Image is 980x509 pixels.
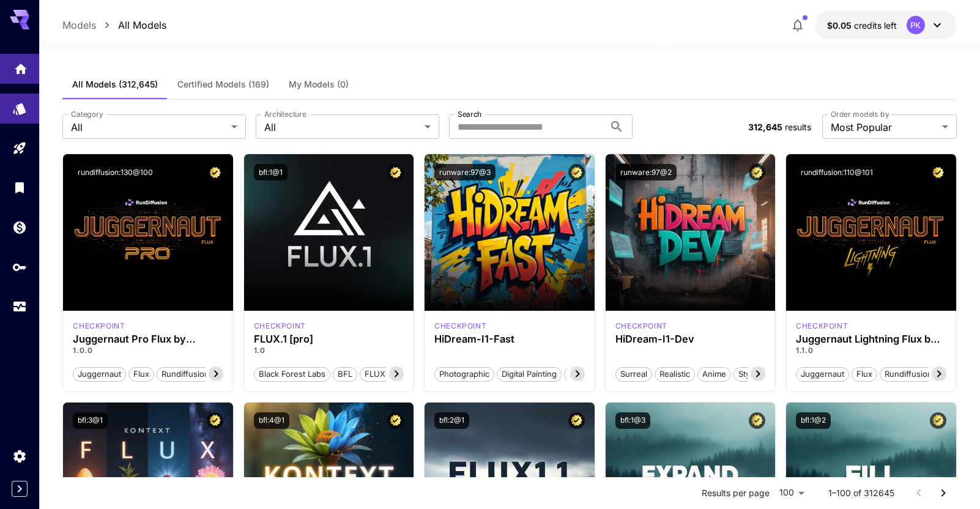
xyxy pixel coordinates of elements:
div: 100 [774,484,809,502]
span: BFL [333,368,357,381]
button: Certified Model – Vetted for best performance and includes a commercial license. [749,412,765,429]
span: Stylized [734,368,772,381]
div: API Keys [12,256,27,271]
p: 1.0.0 [73,345,223,356]
div: HiDream Dev [615,321,667,332]
button: flux [128,366,154,382]
span: FLUX.1 [pro] [360,368,416,381]
div: Wallet [12,220,27,235]
label: Order models by [831,109,889,119]
button: Digital Painting [497,366,562,382]
button: rundiffusion:110@101 [796,164,878,180]
span: My Models (0) [289,79,349,90]
button: bfl:1@1 [254,164,288,180]
div: Juggernaut Pro Flux by RunDiffusion [73,333,223,345]
button: Certified Model – Vetted for best performance and includes a commercial license. [930,412,946,429]
button: $0.05PK [815,11,957,39]
span: $0.05 [827,20,854,31]
button: Black Forest Labs [254,366,330,382]
span: Digital Painting [497,368,561,381]
span: Photographic [435,368,494,381]
div: Playground [12,141,27,156]
span: flux [852,368,877,381]
span: Black Forest Labs [254,368,330,381]
div: Library [12,180,27,195]
button: bfl:1@2 [796,412,831,429]
h3: HiDream-I1-Dev [615,333,765,345]
span: juggernaut [796,368,848,381]
p: Results per page [702,487,770,499]
p: checkpoint [796,321,848,332]
div: FLUX.1 D [796,321,848,332]
button: Certified Model – Vetted for best performance and includes a commercial license. [207,164,223,180]
button: runware:97@3 [434,164,496,180]
div: Usage [12,295,27,310]
span: Surreal [616,368,651,381]
p: 1.1.0 [796,345,946,356]
button: rundiffusion [157,366,214,382]
button: BFL [333,366,357,382]
p: checkpoint [434,321,486,332]
div: Settings [12,448,27,464]
div: PK [907,16,925,34]
button: rundiffusion [880,366,937,382]
button: Certified Model – Vetted for best performance and includes a commercial license. [568,412,585,429]
button: bfl:3@1 [73,412,108,429]
button: Expand sidebar [12,481,28,497]
button: Go to next page [931,481,956,505]
button: Anime [697,366,731,382]
p: checkpoint [254,321,306,332]
button: runware:97@2 [615,164,677,180]
h3: HiDream-I1-Fast [434,333,584,345]
span: All Models (312,645) [72,79,158,90]
button: Certified Model – Vetted for best performance and includes a commercial license. [387,412,404,429]
span: flux [129,368,154,381]
p: 1.0 [254,345,404,356]
p: checkpoint [615,321,667,332]
button: rundiffusion:130@100 [73,164,158,180]
span: All [71,120,226,135]
span: 312,645 [748,122,782,132]
span: Certified Models (169) [177,79,269,90]
h3: FLUX.1 [pro] [254,333,404,345]
button: bfl:2@1 [434,412,469,429]
span: rundiffusion [880,368,937,381]
span: Most Popular [831,120,937,135]
span: Anime [698,368,730,381]
div: $0.05 [827,19,897,32]
button: Certified Model – Vetted for best performance and includes a commercial license. [930,164,946,180]
button: Certified Model – Vetted for best performance and includes a commercial license. [749,164,765,180]
div: HiDream Fast [434,321,486,332]
button: flux [852,366,877,382]
label: Architecture [264,109,306,119]
button: juggernaut [73,366,126,382]
a: Models [62,18,96,32]
span: Realistic [655,368,694,381]
label: Search [458,109,481,119]
span: credits left [854,20,897,31]
span: rundiffusion [157,368,213,381]
p: 1–100 of 312645 [828,487,894,499]
span: Cinematic [565,368,611,381]
a: All Models [118,18,166,32]
h3: Juggernaut Lightning Flux by RunDiffusion [796,333,946,345]
button: bfl:1@3 [615,412,650,429]
nav: breadcrumb [62,18,166,32]
label: Category [71,109,103,119]
button: Certified Model – Vetted for best performance and includes a commercial license. [207,412,223,429]
button: Surreal [615,366,652,382]
span: results [785,122,811,132]
button: juggernaut [796,366,849,382]
p: checkpoint [73,321,125,332]
button: Certified Model – Vetted for best performance and includes a commercial license. [387,164,404,180]
button: FLUX.1 [pro] [360,366,417,382]
button: bfl:4@1 [254,412,289,429]
div: Models [12,97,27,113]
